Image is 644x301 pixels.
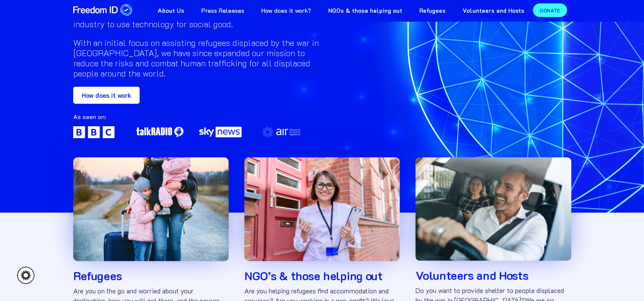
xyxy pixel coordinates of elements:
strong: Volunteers and Hosts [463,6,524,14]
strong: Volunteers and Hosts [415,267,528,283]
a: How does it work [73,87,140,104]
strong: Refugees [73,268,122,283]
strong: NGO’s & those helping out [244,268,383,283]
h2: With an initial focus on assisting refugees displaced by the war in [GEOGRAPHIC_DATA], we have si... [73,37,319,78]
a: DONATE [533,3,567,17]
strong: About Us [157,6,184,14]
div: As seen on: [73,113,319,126]
a: Cookie settings [17,267,34,284]
strong: Refugees [419,6,446,14]
strong: NGOs & those helping out [328,6,402,14]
